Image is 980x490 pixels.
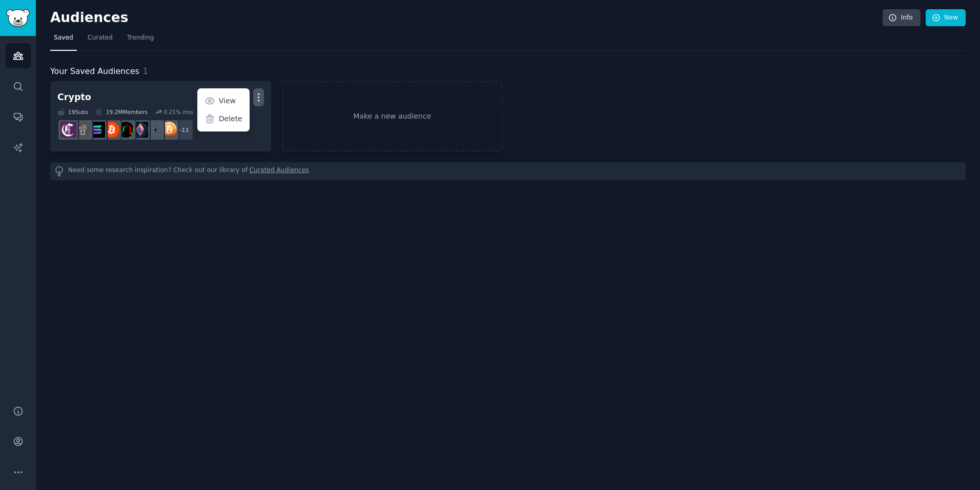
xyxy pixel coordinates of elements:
span: Saved [54,33,73,43]
div: + 11 [172,119,194,141]
a: Make a new audience [282,81,503,152]
div: 19 Sub s [57,108,88,116]
a: Curated [84,30,116,51]
a: New [926,9,966,27]
div: 19.2M Members [95,108,148,116]
span: Curated [88,33,113,43]
a: View [199,90,248,112]
p: View [219,96,236,106]
div: Crypto [57,91,91,104]
a: CryptoViewDelete19Subs19.2MMembers0.21% /mo+11BitcoinethereumethtraderCryptoMarketsBitcoinBeginne... [50,81,271,152]
img: ethtrader [132,122,148,138]
h2: Audiences [50,10,883,26]
a: Saved [50,30,77,51]
img: Bitcoin [161,122,177,138]
div: 0.21 % /mo [164,108,193,116]
div: Need some research inspiration? Check out our library of [50,162,966,180]
img: Crypto_Currency_News [60,122,76,138]
a: Trending [124,30,157,51]
a: Info [883,9,921,27]
img: BitcoinBeginners [104,122,119,138]
span: Your Saved Audiences [50,65,139,78]
span: 1 [143,66,148,76]
img: solana [89,122,105,138]
img: CryptoMarkets [118,122,134,138]
img: CryptoCurrencies [75,122,91,138]
p: Delete [219,114,242,124]
span: Trending [127,33,154,43]
a: Curated Audiences [250,166,309,177]
img: ethereum [147,122,162,138]
img: GummySearch logo [6,9,30,27]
